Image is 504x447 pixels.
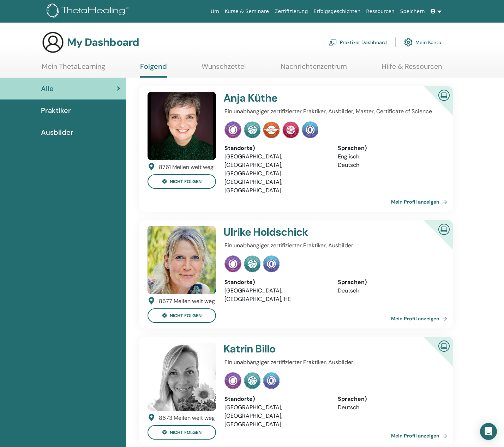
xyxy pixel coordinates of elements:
[224,241,440,250] p: Ein unabhängiger zertifizierter Praktiker, Ausbilder
[159,163,214,171] div: 8761 Meilen weit weg
[224,286,327,303] li: [GEOGRAPHIC_DATA], [GEOGRAPHIC_DATA], HE
[41,127,73,138] span: Ausbilder
[223,92,403,104] h4: Anja Küthe
[391,429,450,443] a: Mein Profil anzeigen
[223,343,403,355] h4: Katrin Billo
[338,152,440,161] li: Englisch
[140,62,167,78] a: Folgend
[329,39,337,46] img: chalkboard-teacher.svg
[224,178,327,195] li: [GEOGRAPHIC_DATA], [GEOGRAPHIC_DATA]
[272,5,311,18] a: Zertifizierung
[224,395,327,403] div: Standorte)
[338,161,440,169] li: Deutsch
[391,195,450,209] a: Mein Profil anzeigen
[148,425,216,440] button: nicht folgen
[47,4,131,19] img: logo.png
[159,414,215,422] div: 8673 Meilen weit weg
[224,152,327,178] li: [GEOGRAPHIC_DATA], [GEOGRAPHIC_DATA], [GEOGRAPHIC_DATA]
[413,86,453,127] div: Zertifizierter Online -Ausbilder
[222,5,272,18] a: Kurse & Seminare
[148,92,216,160] img: default.jpg
[41,83,54,94] span: Alle
[397,5,428,18] a: Speichern
[224,278,327,286] div: Standorte)
[436,221,452,237] img: Zertifizierter Online -Ausbilder
[42,31,64,54] img: generic-user-icon.jpg
[224,403,327,429] li: [GEOGRAPHIC_DATA], [GEOGRAPHIC_DATA], [GEOGRAPHIC_DATA]
[382,62,442,76] a: Hilfe & Ressourcen
[148,308,216,323] button: nicht folgen
[281,62,347,76] a: Nachrichtenzentrum
[480,423,497,440] div: Open Intercom Messenger
[338,395,440,403] div: Sprachen)
[338,144,440,152] div: Sprachen)
[42,62,105,76] a: Mein ThetaLearning
[67,36,139,49] h3: My Dashboard
[148,343,216,411] img: default.jpg
[159,297,215,306] div: 8677 Meilen weit weg
[311,5,363,18] a: Erfolgsgeschichten
[413,220,453,261] div: Zertifizierter Online -Ausbilder
[224,144,327,152] div: Standorte)
[338,278,440,286] div: Sprachen)
[224,358,440,367] p: Ein unabhängiger zertifizierter Praktiker, Ausbilder
[208,5,222,18] a: Um
[391,312,450,326] a: Mein Profil anzeigen
[148,174,216,189] button: nicht folgen
[413,337,453,377] div: Zertifizierter Online -Ausbilder
[338,286,440,295] li: Deutsch
[223,226,403,238] h4: Ulrike Holdschick
[363,5,397,18] a: Ressourcen
[436,87,452,103] img: Zertifizierter Online -Ausbilder
[436,338,452,354] img: Zertifizierter Online -Ausbilder
[404,36,413,48] img: cog.svg
[329,35,387,50] a: Praktiker Dashboard
[338,403,440,412] li: Deutsch
[202,62,246,76] a: Wunschzettel
[148,226,216,294] img: default.jpg
[224,107,440,116] p: Ein unabhängiger zertifizierter Praktiker, Ausbilder, Master, Certificate of Science
[404,35,441,50] a: Mein Konto
[41,105,71,116] span: Praktiker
